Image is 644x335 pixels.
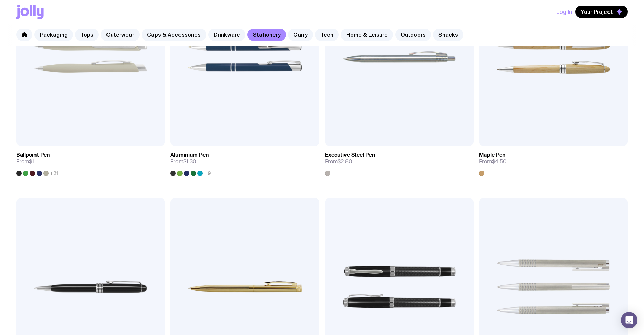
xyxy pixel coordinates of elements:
h3: Maple Pen [479,152,506,158]
button: Your Project [575,6,628,18]
span: +21 [50,171,58,176]
a: Outdoors [395,29,431,41]
a: Carry [288,29,313,41]
a: Ballpoint PenFrom$1+21 [16,146,165,176]
a: Snacks [433,29,463,41]
span: $1 [29,158,34,165]
a: Stationery [247,29,286,41]
span: $4.50 [492,158,507,165]
div: Open Intercom Messenger [621,312,637,328]
a: Drinkware [208,29,245,41]
span: From [170,158,196,165]
a: Packaging [34,29,73,41]
a: Home & Leisure [341,29,393,41]
span: $2.80 [338,158,352,165]
button: Log In [556,6,572,18]
a: Executive Steel PenFrom$2.80 [325,146,474,176]
span: From [325,158,352,165]
a: Tech [315,29,339,41]
h3: Executive Steel Pen [325,152,375,158]
a: Tops [75,29,99,41]
span: $1.30 [183,158,196,165]
h3: Ballpoint Pen [16,152,50,158]
a: Caps & Accessories [142,29,206,41]
span: Your Project [581,8,613,15]
h3: Aluminium Pen [170,152,209,158]
a: Aluminium PenFrom$1.30+9 [170,146,319,176]
span: +9 [204,171,211,176]
span: From [479,158,507,165]
a: Outerwear [101,29,140,41]
span: From [16,158,34,165]
a: Maple PenFrom$4.50 [479,146,628,176]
